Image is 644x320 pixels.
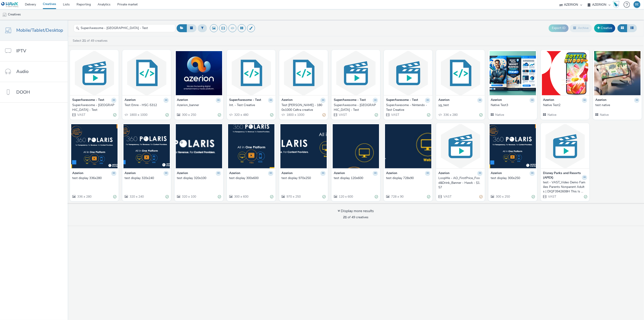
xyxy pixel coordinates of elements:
span: Native [495,113,504,117]
img: test - VAST_Video Demo Families Parents Nonparent Adults | DIQF3942608H This Is Magic V1 Proposal... [542,124,588,168]
span: Audio [16,68,29,75]
img: Test Chris - Xandr Curate - 1800x1000 Celtra creative visual [280,51,327,95]
span: 1800 x 1000 [129,113,147,117]
a: Azerion_banner [177,103,221,107]
div: Valid [479,113,483,117]
span: Native [547,113,556,117]
span: VAST [443,194,452,199]
div: Valid [375,194,378,199]
button: Archive [570,24,592,32]
div: Native Test2 [543,103,585,107]
div: test display 120x600 [334,176,376,180]
div: test native [595,103,638,107]
div: Valid [427,194,430,199]
button: Table [627,24,637,32]
a: test - VAST_Video Demo Families Parents Nonparent Adults | DIQF3942608H This Is Magic V1 Proposal... [543,180,587,194]
div: Native Test3 [491,103,533,107]
span: 320 x 100 [181,194,196,199]
strong: Azerion [125,171,136,176]
strong: Azerion [281,98,293,103]
strong: Azerion [438,171,449,176]
div: Valid [375,113,378,117]
div: Azerion_banner [177,103,219,107]
img: Int. - Test Creative visual [228,51,274,95]
strong: Azerion [177,171,188,176]
a: test display 300x250 [491,176,535,180]
div: Valid [166,113,169,117]
a: Creative [594,24,615,32]
strong: Azerion [334,171,345,176]
strong: Azerion [491,98,502,103]
a: SuperAwesome - Nintendo - Test Creative [386,103,430,112]
div: Valid [532,194,535,199]
div: Valid [113,113,116,117]
div: Partially valid [479,194,483,199]
div: Test [PERSON_NAME] - 1800x1000 Celtra creative [281,103,324,112]
span: 320 x 240 [129,194,144,199]
span: 300 x 250 [495,194,510,199]
img: test display 300x600 visual [228,124,274,168]
strong: SuperAwesome - Test [72,98,104,103]
img: Test Emre - HSC-5312 visual [123,51,170,95]
div: yg_test [438,103,481,107]
span: 120 x 600 [338,194,353,199]
a: LoopMe - AO_FirstPrice_Food&Drink_Banner - Hawk - $1.57 [438,176,483,190]
div: test display 320x240 [125,176,167,180]
strong: Azerion [543,98,554,103]
img: SuperAwesome - Hotel Hideaway - Test visual [333,51,379,95]
div: Hawk Academy [613,1,620,8]
img: test native visual [594,51,641,95]
span: VAST [548,194,556,199]
strong: Azerion [595,98,606,103]
strong: 21 [343,215,347,219]
div: SuperAwesome - Nintendo - Test Creative [386,103,428,112]
span: Mobile/Tablet/Desktop [16,27,63,34]
span: DOOH [16,89,30,95]
span: 1800 x 1000 [286,113,304,117]
div: SuperAwesome - [GEOGRAPHIC_DATA] - Test [72,103,115,112]
a: Test [PERSON_NAME] - 1800x1000 Celtra creative [281,103,326,112]
div: Valid [427,113,430,117]
span: 300 x 600 [234,194,248,199]
strong: Azerion [281,171,293,176]
div: Valid [113,194,116,199]
div: SuperAwesome - [GEOGRAPHIC_DATA] - Test [334,103,376,112]
a: Hawk Academy [613,1,621,8]
a: Native Test2 [543,103,587,107]
img: LoopMe - AO_FirstPrice_Food&Drink_Banner - Hawk - $1.57 visual [437,124,484,168]
strong: Azerion [229,171,240,176]
div: test display 300x600 [229,176,272,180]
strong: Disney Parks and Resorts (APEX) [543,171,581,180]
a: test display 970x250 [281,176,326,180]
a: test display 336x280 [72,176,116,180]
span: VAST [391,113,399,117]
span: 300 x 250 [181,113,196,117]
img: test display 120x600 visual [333,124,379,168]
img: Native Test2 visual [542,51,588,95]
strong: Azerion [438,98,449,103]
div: Valid [584,194,587,199]
span: 320 x 480 [234,113,248,117]
span: 728 x 90 [391,194,404,199]
div: BE [635,1,639,8]
div: LoopMe - AO_FirstPrice_Food&Drink_Banner - Hawk - $1.57 [438,176,481,190]
div: test display 300x250 [491,176,533,180]
a: Test Emre - HSC-5312 [125,103,169,107]
img: Native Test3 visual [490,51,536,95]
a: Native Test3 [491,103,535,107]
span: of 49 creatives [343,215,369,219]
img: SuperAwesome - Hotel Hideaway - Test visual [71,51,118,95]
a: yg_test [438,103,483,107]
div: test display 336x280 [72,176,115,180]
strong: Azerion [72,171,83,176]
img: undefined Logo [1,2,19,7]
strong: Azerion [491,171,502,176]
a: SuperAwesome - [GEOGRAPHIC_DATA] - Test [72,103,116,112]
img: test display 970x250 visual [280,124,327,168]
span: Native [599,113,609,117]
div: Partially valid [322,113,326,117]
div: Valid [218,194,221,199]
img: test display 320x240 visual [123,124,170,168]
img: Azerion_banner visual [176,51,222,95]
img: SuperAwesome - Nintendo - Test Creative visual [385,51,431,95]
